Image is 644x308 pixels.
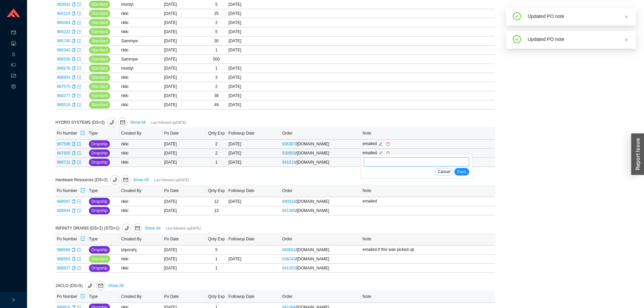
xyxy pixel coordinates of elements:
span: export [77,94,81,98]
span: copy [72,103,76,107]
span: export [77,160,81,164]
span: INFINITY DRAINS (DS=2) (STD=1) [55,226,144,231]
a: export [77,20,81,25]
span: copy [72,209,76,213]
a: 988944 [57,208,70,213]
button: Save [454,168,469,175]
a: 986676 [57,66,70,71]
a: 988731 [57,160,70,165]
button: Standard [89,92,110,99]
div: [DATE] [229,74,280,81]
button: phone [85,281,95,290]
span: HYDRO SYSTEMS (DS=3) [55,120,129,125]
td: rikki [120,82,163,91]
div: [DATE] [229,1,280,8]
span: export [80,294,85,299]
div: [DATE] [229,38,280,44]
span: mail [121,177,130,182]
span: copy [72,151,76,155]
td: 49 [206,100,227,110]
span: export [77,257,81,261]
span: export [77,142,81,146]
td: / [DOMAIN_NAME] [281,140,361,149]
span: Dropship [91,150,108,157]
a: export [77,266,81,270]
button: phone [122,223,132,233]
a: 988566 [57,247,70,252]
div: Copy [72,1,76,8]
span: copy [72,75,76,79]
td: / [DOMAIN_NAME] [281,149,361,158]
span: phone [108,120,116,125]
div: Copy [72,28,76,35]
a: export [77,102,81,107]
div: Copy [72,47,76,53]
th: Po Number [55,185,88,197]
div: [DATE] [229,10,280,17]
a: export [77,247,81,252]
td: 25 [206,9,227,18]
td: [DATE] [163,206,206,215]
div: [DATE] [229,150,280,157]
span: export [77,30,81,34]
span: copy [72,39,76,43]
a: 988663 [57,257,70,261]
div: Copy [72,92,76,99]
span: Save [457,168,466,175]
a: Show All [133,177,149,182]
th: Type [88,185,120,197]
div: Copy [72,101,76,108]
td: 2 [206,149,227,158]
span: export [77,199,81,204]
div: Updated PO note [528,35,630,43]
div: [DATE] [229,159,280,166]
a: Show All [145,226,161,231]
td: rikki [120,149,163,158]
th: Qnty Exp [206,185,227,197]
div: Copy [72,74,76,81]
span: delete [385,142,391,146]
td: / [DOMAIN_NAME] [281,158,361,167]
div: Copy [72,83,76,90]
button: Standard [89,65,110,72]
td: 5 [206,27,227,37]
button: Dropship [89,264,110,272]
td: Sammyw [120,55,163,64]
td: [DATE] [163,140,206,149]
div: Copy [72,159,76,166]
span: check-circle [513,12,521,22]
span: copy [72,142,76,146]
button: Standard [89,10,110,17]
span: copy [72,160,76,164]
button: mail [118,118,127,127]
span: Dropship [91,198,108,205]
span: Standard [91,56,108,63]
span: Standard [91,65,108,72]
th: Note [361,185,495,197]
span: Standard [91,38,108,44]
span: Dropship [91,265,108,271]
td: mordyl [120,64,163,73]
div: Copy [72,19,76,26]
td: 2 [206,82,227,91]
button: Dropship [89,149,110,157]
td: rikki [120,197,163,206]
span: Last followed up [DATE] [151,121,186,124]
div: Copy [72,246,76,253]
th: Po Date [163,185,206,197]
a: export [77,2,81,7]
span: Cancel [438,168,450,175]
td: [DATE] [163,46,206,55]
span: copy [72,21,76,25]
span: export [77,39,81,43]
div: Copy [72,198,76,205]
td: [DATE] [163,197,206,206]
a: 988515 [57,102,70,107]
td: rikki [120,18,163,27]
span: export [77,85,81,89]
span: mail [96,283,105,288]
th: Qnty Exp [206,127,227,140]
td: 2 [206,140,227,149]
a: 936307 [282,142,296,146]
